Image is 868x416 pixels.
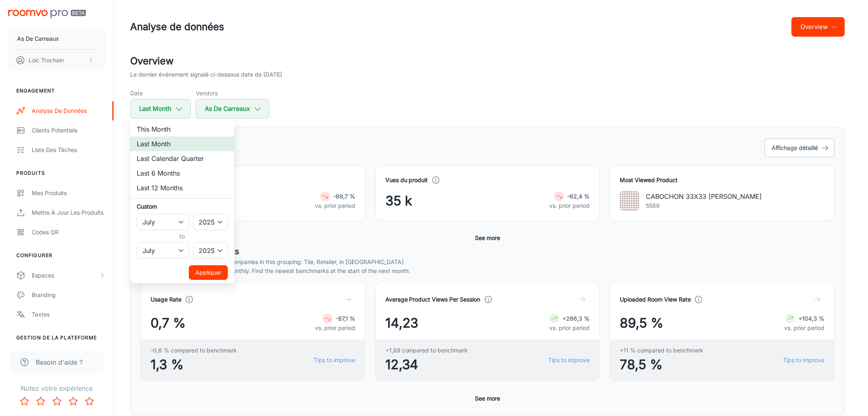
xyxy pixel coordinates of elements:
[189,265,228,280] button: Appliquer
[130,122,234,136] li: This Month
[130,136,234,151] li: Last Month
[137,202,228,211] h6: Custom
[130,151,234,166] li: Last Calendar Quarter
[130,166,234,180] li: Last 6 Months
[130,180,234,195] li: Last 12 Months
[138,232,226,241] h6: to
